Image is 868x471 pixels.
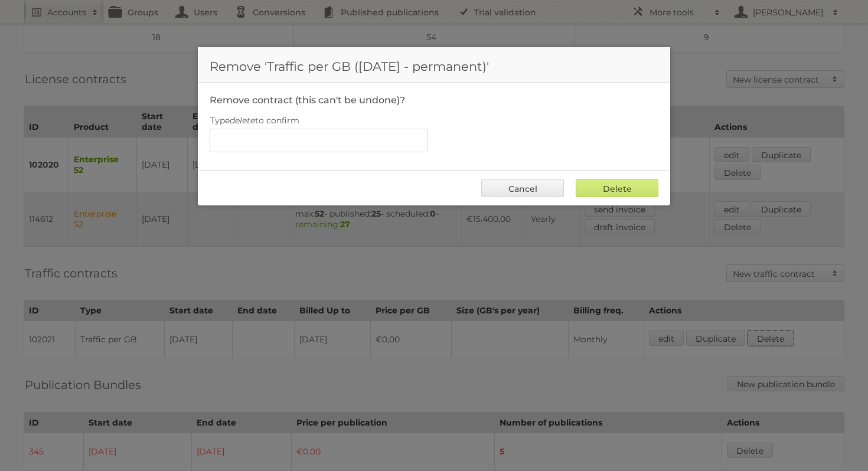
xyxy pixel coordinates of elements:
[210,112,658,129] label: Type to confirm
[198,47,670,83] h1: Remove 'Traffic per GB ([DATE] - permanent)'
[210,94,405,106] legend: Remove contract (this can't be undone)?
[481,179,564,197] a: Cancel
[576,179,658,197] input: Delete
[230,115,255,126] em: delete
